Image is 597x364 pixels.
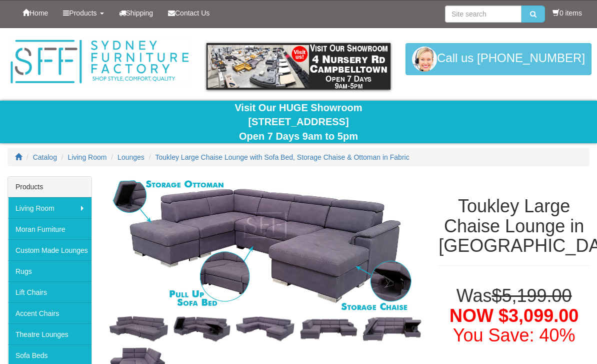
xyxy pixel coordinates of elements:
span: Home [29,9,48,17]
input: Site search [445,6,521,23]
a: Theatre Lounges [8,323,91,344]
span: NOW $3,099.00 [449,305,578,326]
a: Accent Chairs [8,302,91,323]
a: Living Room [8,197,91,218]
a: Living Room [68,153,107,161]
a: Catalog [33,153,57,161]
a: Moran Furniture [8,218,91,239]
a: Custom Made Lounges [8,239,91,260]
div: Visit Our HUGE Showroom [STREET_ADDRESS] Open 7 Days 9am to 5pm [7,101,589,144]
a: Contact Us [160,1,217,26]
li: 0 items [552,8,582,18]
a: Home [15,1,55,26]
h1: Toukley Large Chaise Lounge in [GEOGRAPHIC_DATA] [438,196,589,256]
a: Shipping [111,1,161,26]
img: showroom.gif [206,43,390,90]
img: Sydney Furniture Factory [7,38,191,86]
h1: Was [438,286,589,345]
a: Lift Chairs [8,281,91,302]
a: Lounges [117,153,144,161]
font: You Save: 40% [453,325,575,345]
div: Products [8,177,91,197]
span: Products [69,9,96,17]
del: $5,199.00 [491,285,571,306]
a: Toukley Large Chaise Lounge with Sofa Bed, Storage Chaise & Ottoman in Fabric [155,153,409,161]
a: Rugs [8,260,91,281]
span: Shipping [126,9,153,17]
a: Products [55,1,111,26]
span: Contact Us [175,9,209,17]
